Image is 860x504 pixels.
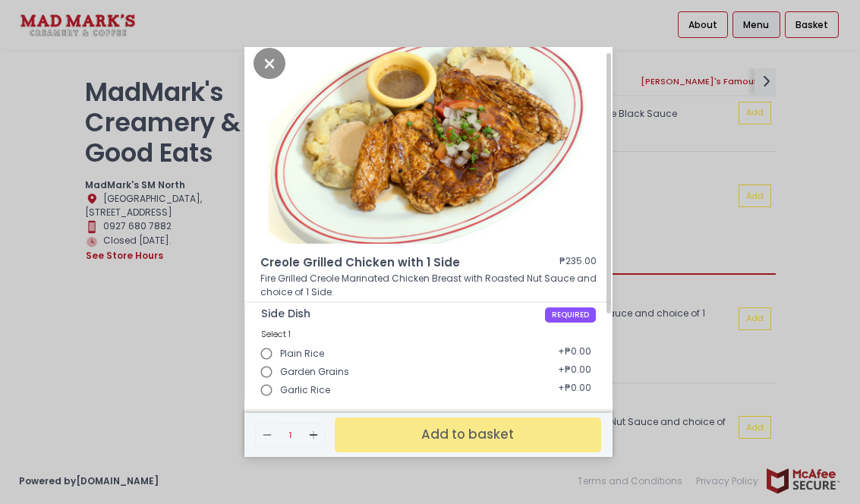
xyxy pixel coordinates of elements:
div: ₱235.00 [559,254,597,272]
div: + ₱0.00 [553,376,596,404]
span: REQUIRED [545,307,596,323]
span: Plain Rice [280,347,324,361]
p: Fire Grilled Creole Marinated Chicken Breast with Roasted Nut Sauce and choice of 1 Side. [260,272,597,299]
div: + ₱0.00 [553,358,596,386]
span: Select 1 [261,328,291,340]
button: Add to basket [335,417,601,452]
div: + ₱0.00 [553,395,596,422]
span: Garlic Rice [280,383,330,397]
span: Creole Grilled Chicken with 1 Side [260,254,512,272]
span: Garden Grains [280,365,349,379]
div: + ₱0.00 [553,340,596,367]
img: Creole Grilled Chicken with 1 Side [244,37,613,244]
span: Side Dish [261,307,545,320]
button: Close [254,55,285,70]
